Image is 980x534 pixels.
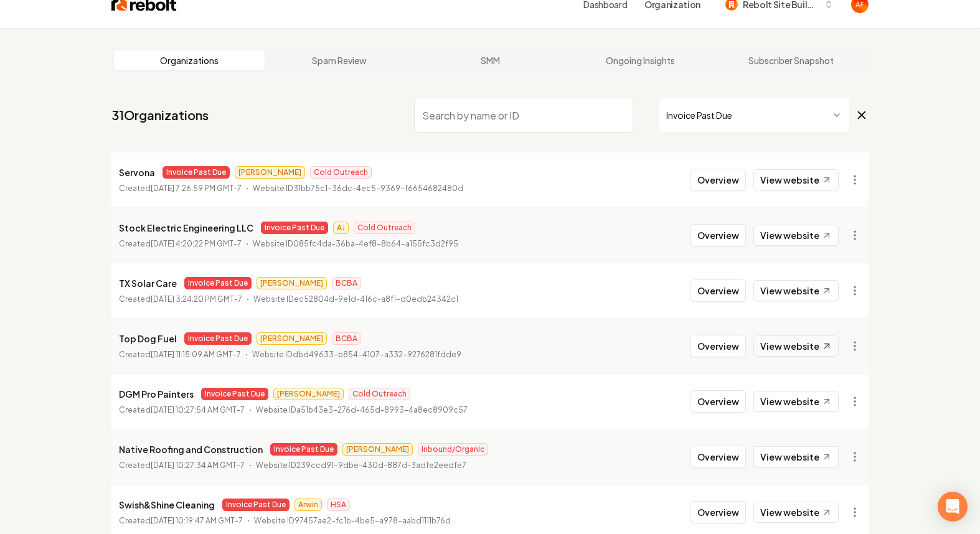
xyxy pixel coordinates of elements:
button: Overview [690,169,746,191]
p: Stock Electric Engineering LLC [119,220,253,235]
a: View website [753,225,839,246]
span: Invoice Past Due [222,499,290,511]
span: Inbound/Organic [418,443,488,456]
p: Created [119,404,245,416]
button: Overview [690,224,746,246]
p: Website ID 085fc4da-36ba-4ef8-8b64-a155fc3d2f95 [253,238,458,250]
p: Website ID a51b43e3-276d-465d-8993-4a8ec8909c57 [256,404,468,416]
span: Invoice Past Due [184,332,252,345]
span: HSA [327,499,350,511]
span: BCBA [332,277,361,289]
p: Created [119,238,242,250]
p: Website ID 31bb75c1-36dc-4ec5-9369-f6654682480d [253,182,463,195]
time: [DATE] 10:27:54 AM GMT-7 [151,405,245,415]
span: [PERSON_NAME] [257,277,327,289]
input: Search by name or ID [414,98,633,133]
a: View website [753,280,839,301]
span: BCBA [332,332,361,345]
p: Created [119,182,242,195]
a: View website [753,391,839,412]
span: [PERSON_NAME] [342,443,413,456]
a: 31Organizations [111,106,209,124]
p: DGM Pro Painters [119,386,194,401]
div: Open Intercom Messenger [938,492,968,522]
p: TX Solar Care [119,276,177,291]
p: Created [119,293,242,306]
p: Top Dog Fuel [119,331,177,346]
p: Website ID 97457ae2-fc1b-4be5-a978-aabd1111b76d [254,515,451,527]
a: View website [753,502,839,523]
p: Servona [119,165,155,180]
button: Overview [690,390,746,413]
p: Created [119,515,243,527]
p: Native Roofing and Construction [119,442,263,457]
p: Website ID ec52804d-9e1d-416c-a8f1-d0edb24342c1 [253,293,458,306]
span: Invoice Past Due [201,388,268,400]
button: Overview [690,335,746,357]
p: Created [119,349,241,361]
time: [DATE] 11:15:09 AM GMT-7 [151,350,241,359]
button: Overview [690,446,746,468]
span: [PERSON_NAME] [273,388,344,400]
span: AJ [333,222,349,234]
a: View website [753,169,839,190]
a: View website [753,446,839,467]
time: [DATE] 4:20:22 PM GMT-7 [151,239,242,248]
span: Cold Outreach [310,166,372,179]
time: [DATE] 3:24:20 PM GMT-7 [151,294,242,304]
time: [DATE] 7:26:59 PM GMT-7 [151,184,242,193]
span: [PERSON_NAME] [235,166,305,179]
a: SMM [415,50,565,70]
a: Subscriber Snapshot [715,50,866,70]
span: Cold Outreach [349,388,410,400]
span: Cold Outreach [354,222,415,234]
p: Website ID 239ccd91-9dbe-430d-887d-3adfe2eedfe7 [256,459,466,472]
span: Arwin [294,499,322,511]
button: Overview [690,279,746,302]
span: Invoice Past Due [270,443,337,456]
p: Website ID dbd49633-b854-4107-a332-9276281fdde9 [252,349,461,361]
span: Invoice Past Due [163,166,230,179]
a: Spam Review [265,50,415,70]
button: Overview [690,501,746,523]
p: Created [119,459,245,472]
p: Swish&Shine Cleaning [119,497,215,512]
time: [DATE] 10:27:34 AM GMT-7 [151,461,245,470]
time: [DATE] 10:19:47 AM GMT-7 [151,516,243,525]
span: [PERSON_NAME] [257,332,327,345]
a: Ongoing Insights [565,50,716,70]
span: Invoice Past Due [184,277,252,289]
a: Organizations [114,50,265,70]
a: View website [753,335,839,357]
span: Invoice Past Due [261,222,328,234]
